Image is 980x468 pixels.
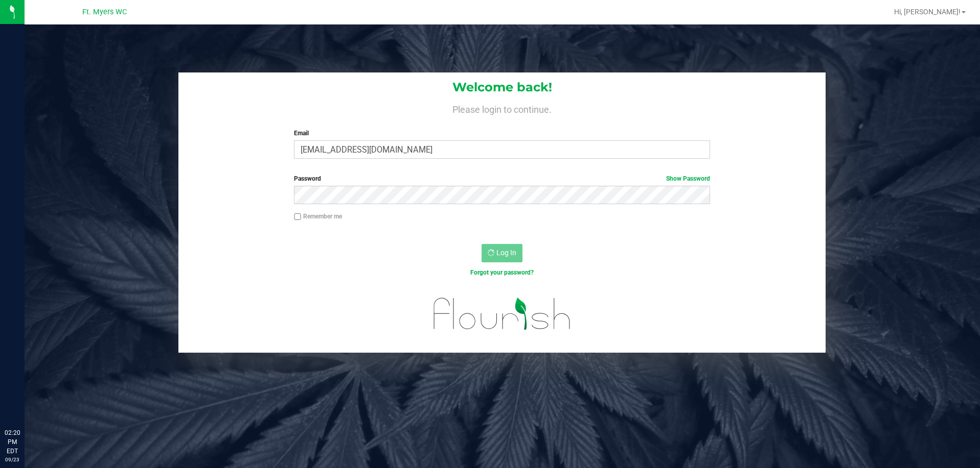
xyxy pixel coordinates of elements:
[294,212,342,221] label: Remember me
[294,175,321,182] span: Password
[294,129,710,138] label: Email
[178,102,826,114] h4: Please login to continue.
[294,213,301,220] input: Remember me
[5,428,20,456] p: 02:20 PM EDT
[421,288,583,340] img: flourish_logo.svg
[496,249,516,257] span: Log In
[470,269,534,276] a: Forgot your password?
[178,81,826,94] h1: Welcome back!
[82,8,127,16] span: Ft. Myers WC
[894,8,961,16] span: Hi, [PERSON_NAME]!
[482,244,522,262] button: Log In
[5,456,20,463] p: 09/23
[666,175,710,182] a: Show Password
